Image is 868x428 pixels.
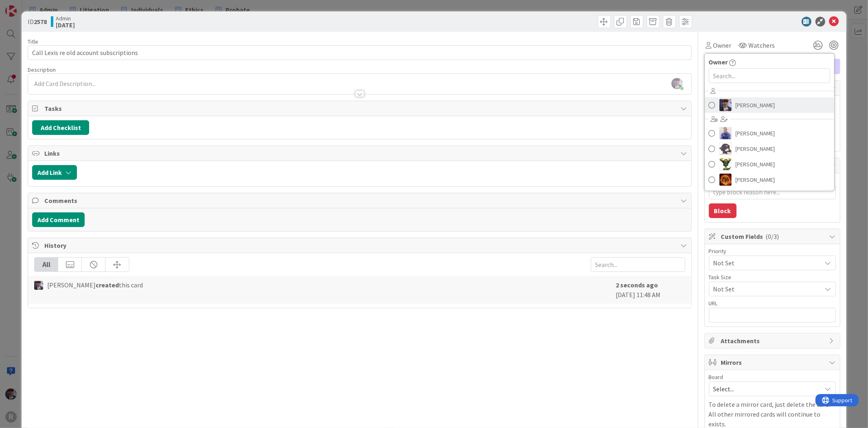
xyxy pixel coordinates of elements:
a: TR[PERSON_NAME] [705,172,834,188]
span: Tasks [44,104,676,113]
span: Board [709,374,724,380]
span: Owner [709,57,728,67]
button: Add Link [32,165,77,180]
img: JG [719,127,732,139]
span: Description [28,66,56,73]
span: Admin [56,15,75,22]
img: NC [719,158,732,170]
button: Add Comment [32,212,85,227]
span: [PERSON_NAME] [736,143,775,155]
a: NC[PERSON_NAME] [705,157,834,172]
span: Not Set [713,283,818,295]
span: [PERSON_NAME] [736,174,775,186]
div: URL [709,300,836,306]
button: Block [709,203,737,218]
span: [PERSON_NAME] [736,127,775,139]
img: TR [719,174,732,186]
span: [PERSON_NAME] [736,158,775,170]
span: Custom Fields [721,232,825,241]
img: 4bkkwsAgLEzgUFsllbC0Zn7GEDwYOnLA.jpg [671,78,683,89]
span: [PERSON_NAME] this card [47,280,143,290]
b: 2578 [34,18,47,26]
span: History [44,240,676,250]
span: Mirrors [721,357,825,367]
span: Links [44,148,676,158]
span: Watchers [749,40,775,50]
span: ( 0/3 ) [766,232,779,240]
input: type card name here... [28,45,691,60]
div: Priority [709,248,836,254]
img: ML [34,281,43,290]
span: Owner [713,40,732,50]
a: KN[PERSON_NAME] [705,141,834,157]
span: [PERSON_NAME] [736,99,775,111]
span: ID [28,17,47,26]
b: created [96,281,119,289]
span: Select... [713,383,818,395]
a: ML[PERSON_NAME] [705,97,834,113]
div: [DATE] 11:48 AM [616,280,685,300]
img: ML [719,99,732,111]
span: Comments [44,196,676,205]
label: Title [28,38,38,45]
span: Attachments [721,336,825,346]
b: [DATE] [56,22,75,28]
input: Search... [591,257,685,272]
b: 2 seconds ago [616,281,658,289]
span: Support [17,1,37,11]
button: Add Checklist [32,120,89,135]
a: JG[PERSON_NAME] [705,126,834,141]
img: KN [719,143,732,155]
div: All [35,258,58,271]
input: Search... [709,68,830,83]
div: Task Size [709,274,836,280]
span: Not Set [713,257,818,269]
